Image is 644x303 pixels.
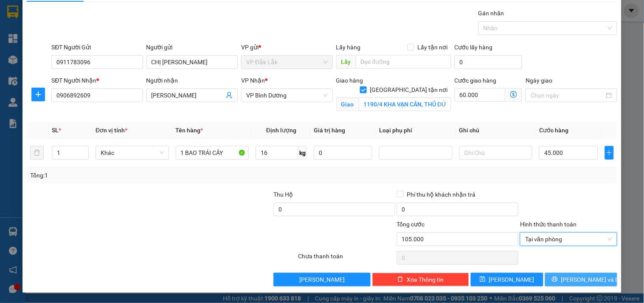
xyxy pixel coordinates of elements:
[246,56,327,69] span: VP Đắk Lắk
[414,43,451,52] span: Lấy tận nơi
[456,122,536,139] th: Ghi chú
[32,91,45,98] span: plus
[314,146,372,160] input: 0
[376,122,456,139] th: Loại phụ phí
[478,10,504,17] label: Gán nhãn
[455,88,506,102] input: Cước giao hàng
[356,55,451,69] input: Dọc đường
[552,276,558,283] span: printer
[471,273,543,286] button: save[PERSON_NAME]
[455,44,493,51] label: Cước lấy hàng
[51,43,143,52] div: SĐT Người Gửi
[480,276,486,283] span: save
[226,92,233,99] span: user-add
[241,77,265,84] span: VP Nhận
[176,127,203,134] span: Tên hàng
[246,89,327,102] span: VP Bình Dương
[336,44,361,51] span: Lấy hàng
[51,76,143,85] div: SĐT Người Nhận
[397,276,403,283] span: delete
[273,273,370,286] button: [PERSON_NAME]
[397,221,425,228] span: Tổng cước
[561,275,621,284] span: [PERSON_NAME] và In
[367,85,451,94] span: [GEOGRAPHIC_DATA] tận nơi
[510,91,517,98] span: dollar-circle
[525,233,612,246] span: Tại văn phòng
[101,146,164,159] span: Khác
[273,191,293,198] span: Thu Hộ
[266,127,296,134] span: Định lượng
[52,127,59,134] span: SL
[359,97,451,111] input: Giao tận nơi
[30,171,249,180] div: Tổng: 1
[336,97,359,111] span: Giao
[372,273,469,286] button: deleteXóa Thông tin
[336,55,356,69] span: Lấy
[539,127,568,134] span: Cước hàng
[531,91,604,100] input: Ngày giao
[545,273,617,286] button: printer[PERSON_NAME] và In
[96,127,127,134] span: Đơn vị tính
[336,77,363,84] span: Giao hàng
[146,76,238,85] div: Người nhận
[297,252,396,266] div: Chưa thanh toán
[176,146,249,160] input: VD: Bàn, Ghế
[455,77,497,84] label: Cước giao hàng
[146,43,238,52] div: Người gửi
[526,77,552,84] label: Ngày giao
[31,88,45,101] button: plus
[407,275,444,284] span: Xóa Thông tin
[404,190,479,199] span: Phí thu hộ khách nhận trả
[455,55,523,69] input: Cước lấy hàng
[299,275,345,284] span: [PERSON_NAME]
[298,146,307,160] span: kg
[314,127,345,134] span: Giá trị hàng
[605,146,614,160] button: plus
[459,146,533,160] input: Ghi Chú
[605,149,613,156] span: plus
[520,221,577,228] label: Hình thức thanh toán
[30,146,44,160] button: delete
[489,275,534,284] span: [PERSON_NAME]
[241,43,332,52] div: VP gửi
